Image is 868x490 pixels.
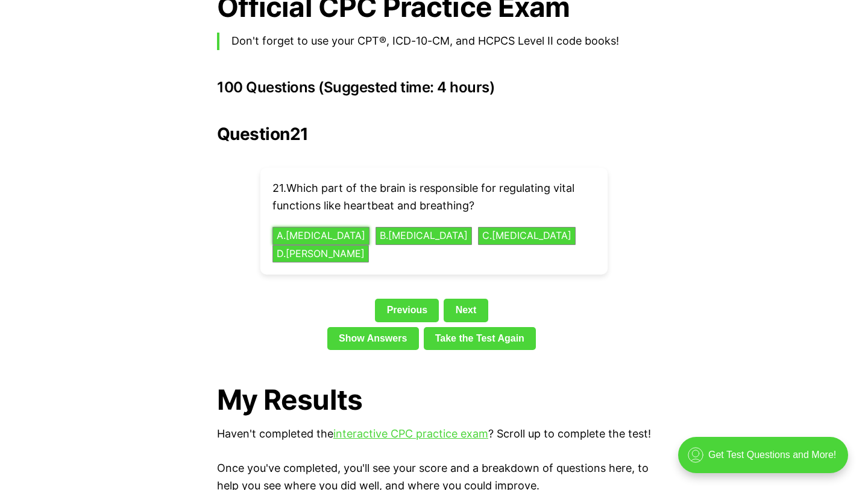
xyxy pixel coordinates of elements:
p: 21 . Which part of the brain is responsible for regulating vital functions like heartbeat and bre... [272,180,596,215]
iframe: portal-trigger [668,431,868,490]
a: Next [444,299,488,322]
blockquote: Don't forget to use your CPT®, ICD-10-CM, and HCPCS Level II code books! [217,33,651,50]
button: D.[PERSON_NAME] [272,245,369,263]
h1: My Results [217,384,651,416]
a: Show Answers [327,327,419,350]
a: interactive CPC practice exam [333,427,488,440]
a: Previous [375,299,439,322]
button: A.[MEDICAL_DATA] [272,227,370,245]
a: Take the Test Again [424,327,536,350]
h2: Question 21 [217,124,651,144]
button: B.[MEDICAL_DATA] [376,227,472,245]
h3: 100 Questions (Suggested time: 4 hours) [217,79,651,96]
p: Haven't completed the ? Scroll up to complete the test! [217,425,651,443]
button: C.[MEDICAL_DATA] [478,227,576,245]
